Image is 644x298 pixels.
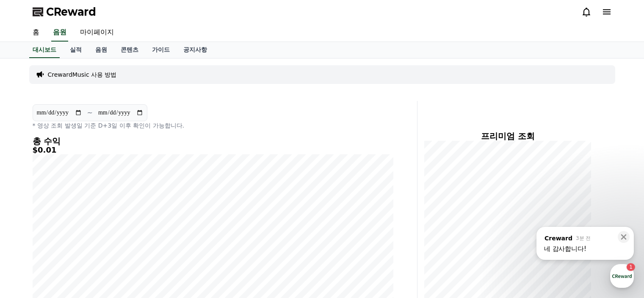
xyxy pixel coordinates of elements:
a: 음원 [88,42,114,58]
a: 대시보드 [29,42,60,58]
a: CReward [33,5,96,19]
a: 음원 [51,24,68,42]
a: 가이드 [145,42,177,58]
a: 마이페이지 [73,24,121,42]
span: CReward [46,5,96,19]
p: ~ [87,108,93,118]
p: * 영상 조회 발생일 기준 D+3일 이후 확인이 가능합니다. [33,121,393,130]
h4: 프리미엄 조회 [424,131,591,141]
a: 실적 [63,42,88,58]
a: 공지사항 [177,42,214,58]
h4: 총 수익 [33,136,393,146]
a: 홈 [26,24,46,42]
a: 콘텐츠 [114,42,145,58]
a: CrewardMusic 사용 방법 [48,70,117,79]
h5: $0.01 [33,146,393,154]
